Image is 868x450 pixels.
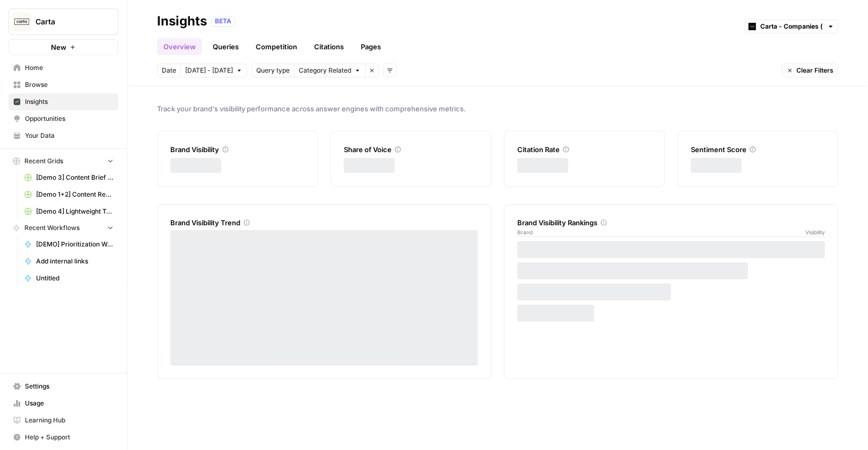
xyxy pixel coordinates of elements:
button: Category Related [294,64,365,77]
div: Sentiment Score [691,144,825,155]
button: Recent Workflows [8,220,118,236]
div: BETA [211,16,235,27]
span: Query type [256,66,290,75]
img: Carta Logo [12,12,31,31]
span: Add internal links [36,257,114,266]
span: Opportunities [25,114,114,123]
input: Carta - Companies (cap table) [760,21,823,32]
a: Settings [8,378,118,395]
div: Brand Visibility [170,144,305,155]
span: Insights [25,97,114,107]
a: [Demo 3] Content Brief Demo Grid [20,169,118,186]
span: Usage [25,399,114,408]
span: Learning Hub [25,416,114,425]
a: [DEMO] Prioritization Workflow for creation [20,236,118,253]
div: Share of Voice [344,144,478,155]
span: Visibility [805,228,825,236]
span: Your Data [25,131,114,140]
a: Citations [308,38,350,55]
div: Brand Visibility Trend [170,217,478,228]
span: Help + Support [25,433,114,442]
span: Settings [25,382,114,391]
a: Opportunities [8,110,118,127]
span: New [51,42,66,52]
button: Workspace: Carta [8,8,118,35]
span: Untitled [36,273,114,283]
div: Brand Visibility Rankings [517,217,825,228]
a: Browse [8,76,118,93]
a: [Demo 1+2] Content Refresh Demo Grid [20,186,118,203]
a: [Demo 4] Lightweight Topic Prioritization Grid [20,203,118,220]
span: Brand [517,228,533,236]
a: Untitled [20,270,118,287]
a: Overview [157,38,202,55]
span: Home [25,63,114,73]
a: Add internal links [20,253,118,270]
button: Clear Filters [782,64,838,77]
button: Recent Grids [8,153,118,169]
div: Insights [157,13,207,30]
span: [Demo 4] Lightweight Topic Prioritization Grid [36,207,114,216]
a: Competition [249,38,303,55]
a: Insights [8,93,118,110]
a: Queries [206,38,245,55]
a: Learning Hub [8,412,118,429]
span: Browse [25,80,114,90]
span: Carta [36,16,100,27]
span: [DATE] - [DATE] [185,66,233,75]
button: New [8,39,118,55]
span: Track your brand's visibility performance across answer engines with comprehensive metrics. [157,103,838,114]
div: Citation Rate [517,144,652,155]
span: Recent Workflows [24,223,80,233]
span: Date [162,66,176,75]
span: Recent Grids [24,156,63,166]
span: Clear Filters [796,66,834,75]
a: Your Data [8,127,118,144]
span: [Demo 3] Content Brief Demo Grid [36,173,114,182]
span: [Demo 1+2] Content Refresh Demo Grid [36,190,114,199]
a: Usage [8,395,118,412]
span: Category Related [299,66,351,75]
button: [DATE] - [DATE] [180,64,247,77]
a: Pages [354,38,387,55]
span: [DEMO] Prioritization Workflow for creation [36,240,114,249]
button: Help + Support [8,429,118,446]
a: Home [8,59,118,76]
